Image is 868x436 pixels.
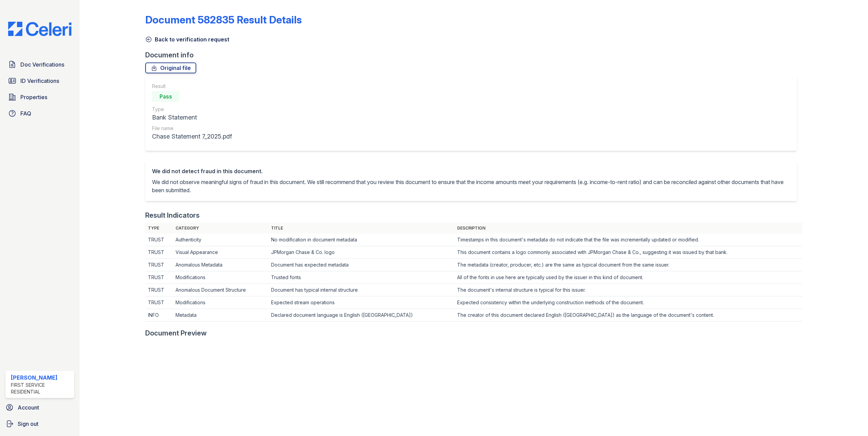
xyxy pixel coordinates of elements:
[145,271,173,284] td: TRUST
[3,401,77,414] a: Account
[145,259,173,271] td: TRUST
[20,77,59,85] span: ID Verifications
[173,284,268,296] td: Anomalous Document Structure
[173,259,268,271] td: Anomalous Metadata
[145,328,207,338] div: Document Preview
[145,50,802,60] div: Document info
[11,374,71,382] div: [PERSON_NAME]
[152,91,179,102] div: Pass
[18,403,39,412] span: Account
[268,271,454,284] td: Trusted fonts
[20,93,47,101] span: Properties
[5,58,74,71] a: Doc Verifications
[173,246,268,259] td: Visual Appearance
[145,246,173,259] td: TRUST
[20,60,64,69] span: Doc Verifications
[11,382,71,395] div: First Service Residential
[152,125,232,132] div: File name
[268,259,454,271] td: Document has expected metadata
[454,284,802,296] td: The document's internal structure is typical for this issuer.
[3,22,77,36] img: CE_Logo_Blue-a8612792a0a2168367f1c8372b55b34899dd931a85d93a1a3d3e32e68fde9ad4.png
[268,284,454,296] td: Document has typical internal structure
[145,284,173,296] td: TRUST
[454,246,802,259] td: This document contains a logo commonly associated with JPMorgan Chase & Co., suggesting it was is...
[173,271,268,284] td: Modifications
[5,107,74,120] a: FAQ
[145,62,196,73] a: Original file
[145,14,302,26] a: Document 582835 Result Details
[454,223,802,234] th: Description
[145,35,229,43] a: Back to verification request
[145,309,173,322] td: INFO
[454,296,802,309] td: Expected consistency within the underlying construction methods of the document.
[268,246,454,259] td: JPMorgan Chase & Co. logo
[3,417,77,431] a: Sign out
[145,223,173,234] th: Type
[145,296,173,309] td: TRUST
[145,234,173,246] td: TRUST
[268,223,454,234] th: Title
[173,296,268,309] td: Modifications
[454,234,802,246] td: Timestamps in this document's metadata do not indicate that the file was incrementally updated or...
[152,178,790,194] p: We did not observe meaningful signs of fraud in this document. We still recommend that you review...
[173,223,268,234] th: Category
[5,90,74,104] a: Properties
[268,234,454,246] td: No modification in document metadata
[152,83,232,90] div: Result
[454,271,802,284] td: All of the fonts in use here are typically used by the issuer in this kind of document.
[152,106,232,113] div: Type
[454,309,802,322] td: The creator of this document declared English ([GEOGRAPHIC_DATA]) as the language of the document...
[18,420,38,428] span: Sign out
[152,167,790,175] div: We did not detect fraud in this document.
[454,259,802,271] td: The metadata (creator, producer, etc.) are the same as typical document from the same issuer.
[5,74,74,88] a: ID Verifications
[173,234,268,246] td: Authenticity
[20,109,31,117] span: FAQ
[152,132,232,141] div: Chase Statement 7_2025.pdf
[268,309,454,322] td: Declared document language is English ([GEOGRAPHIC_DATA])
[152,113,232,122] div: Bank Statement
[145,211,200,220] div: Result Indicators
[173,309,268,322] td: Metadata
[268,296,454,309] td: Expected stream operations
